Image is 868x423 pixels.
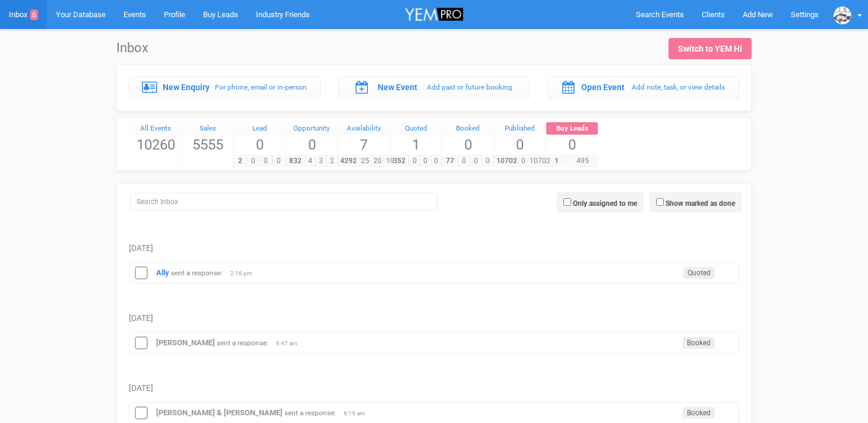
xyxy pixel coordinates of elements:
[116,41,162,55] h1: Inbox
[547,77,739,98] a: Open Event Add note, task, or view details
[527,155,553,167] span: 10702
[632,83,725,91] small: Add note, task, or view details
[546,135,598,155] span: 0
[130,122,182,135] a: All Events
[272,155,286,167] span: 0
[130,135,182,155] span: 10260
[495,122,546,135] a: Published
[338,122,390,135] a: Availability
[284,409,336,417] small: sent a response:
[182,135,234,155] span: 5555
[378,81,417,93] label: New Event
[130,193,438,211] input: Search Inbox
[326,155,337,167] span: 2
[338,135,390,155] span: 7
[683,337,715,349] span: Booked
[442,135,494,155] span: 0
[408,155,420,167] span: 0
[494,155,519,167] span: 10702
[276,339,306,348] span: 6:47 am
[683,267,715,279] span: Quoted
[581,81,625,93] label: Open Event
[315,155,327,167] span: 3
[338,155,359,167] span: 4292
[568,155,598,167] span: 495
[666,198,735,209] label: Show marked as done
[286,122,338,135] a: Opportunity
[384,155,397,167] span: 19
[702,10,725,19] span: Clients
[546,122,598,135] a: Buy Leads
[678,43,742,55] div: Switch to YEM Hi
[390,122,442,135] a: Quoted
[217,339,268,347] small: sent a response:
[156,268,169,277] a: Ally
[163,81,210,93] label: New Enquiry
[420,155,431,167] span: 0
[171,269,223,277] small: sent a response:
[129,77,321,98] a: New Enquiry For phone, email or in-person
[389,155,409,167] span: 352
[573,198,637,209] label: Only assigned to me
[30,9,38,20] span: 6
[129,244,739,253] h5: [DATE]
[286,155,305,167] span: 832
[519,155,528,167] span: 0
[743,10,773,19] span: Add New
[230,269,260,278] span: 2:16 pm
[546,155,568,167] span: 1
[215,83,307,91] small: For phone, email or in-person
[427,83,512,91] small: Add past or future booking
[234,122,286,135] a: Lead
[834,7,851,24] img: data
[129,384,739,393] h5: [DATE]
[129,314,739,323] h5: [DATE]
[481,155,494,167] span: 0
[305,155,316,167] span: 4
[286,135,338,155] span: 0
[458,155,470,167] span: 0
[470,155,482,167] span: 0
[156,338,215,347] a: [PERSON_NAME]
[669,38,752,59] a: Switch to YEM Hi
[495,135,546,155] span: 0
[344,409,373,418] span: 6:19 am
[359,155,372,167] span: 25
[234,135,286,155] span: 0
[233,155,247,167] span: 2
[259,155,273,167] span: 0
[430,155,442,167] span: 0
[442,155,458,167] span: 77
[371,155,384,167] span: 20
[246,155,260,167] span: 0
[156,408,283,417] a: [PERSON_NAME] & [PERSON_NAME]
[182,122,234,135] a: Sales
[636,10,684,19] span: Search Events
[683,407,715,419] span: Booked
[442,122,494,135] a: Booked
[338,77,530,98] a: New Event Add past or future booking
[390,135,442,155] span: 1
